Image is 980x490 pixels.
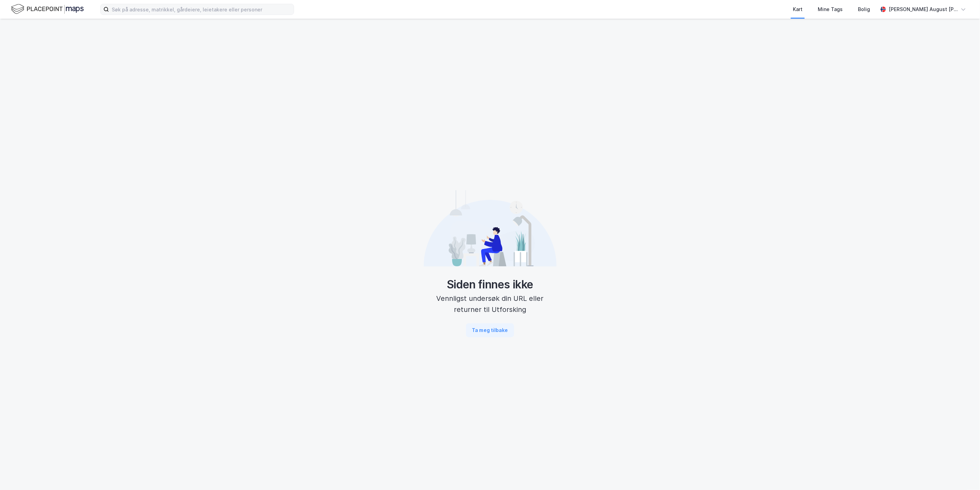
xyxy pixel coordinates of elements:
[11,3,84,15] img: logo.f888ab2527a4732fd821a326f86c7f29.svg
[793,5,803,13] div: Kart
[466,323,514,337] button: Ta meg tilbake
[858,5,870,13] div: Bolig
[424,278,557,292] div: Siden finnes ikke
[109,4,294,15] input: Søk på adresse, matrikkel, gårdeiere, leietakere eller personer
[945,457,980,490] iframe: Chat Widget
[889,5,958,13] div: [PERSON_NAME] August [PERSON_NAME]
[424,293,557,315] div: Vennligst undersøk din URL eller returner til Utforsking
[818,5,843,13] div: Mine Tags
